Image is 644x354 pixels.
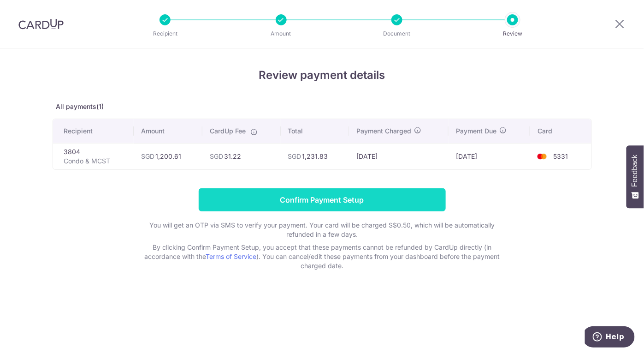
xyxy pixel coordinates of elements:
[131,29,199,38] p: Recipient
[138,221,507,239] p: You will get an OTP via SMS to verify your payment. Your card will be charged S$0.50, which will ...
[349,143,449,169] td: [DATE]
[356,126,411,136] span: Payment Charged
[206,252,256,260] a: Terms of Service
[53,143,134,169] td: 3804
[288,152,301,160] span: SGD
[281,119,349,143] th: Total
[53,102,592,111] p: All payments(1)
[626,145,644,208] button: Feedback - Show survey
[53,119,134,143] th: Recipient
[247,29,315,38] p: Amount
[533,151,551,162] img: <span class="translation_missing" title="translation missing: en.account_steps.new_confirm_form.b...
[210,126,246,136] span: CardUp Fee
[18,18,64,30] img: CardUp
[631,155,639,187] span: Feedback
[530,119,591,143] th: Card
[449,143,530,169] td: [DATE]
[134,143,202,169] td: 1,200.61
[281,143,349,169] td: 1,231.83
[553,152,568,160] span: 5331
[210,152,223,160] span: SGD
[202,143,281,169] td: 31.22
[141,152,154,160] span: SGD
[199,188,446,211] input: Confirm Payment Setup
[585,326,635,349] iframe: Opens a widget where you can find more information
[134,119,202,143] th: Amount
[456,126,496,136] span: Payment Due
[64,156,127,166] p: Condo & MCST
[53,67,592,84] h4: Review payment details
[479,29,547,38] p: Review
[363,29,431,38] p: Document
[138,243,507,270] p: By clicking Confirm Payment Setup, you accept that these payments cannot be refunded by CardUp di...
